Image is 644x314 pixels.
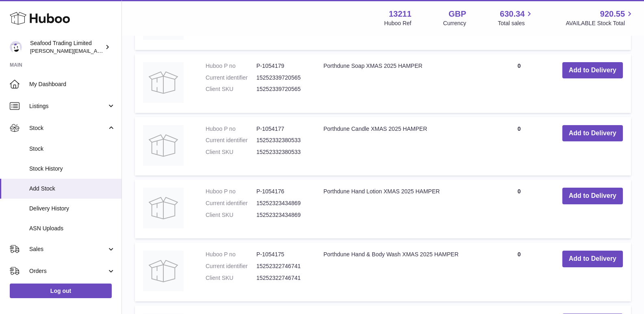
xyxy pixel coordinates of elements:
[143,188,184,228] img: Porthdune Hand Lotion XMAS 2025 HAMPER
[256,148,307,156] dd: 15252332380533
[206,188,256,195] dt: Huboo P no
[206,125,256,133] dt: Huboo P no
[10,284,112,298] a: Log out
[384,19,412,27] div: Huboo Ref
[500,9,525,19] span: 630.34
[206,148,256,156] dt: Client SKU
[449,9,466,19] strong: GBP
[256,62,307,70] dd: P-1054179
[562,188,623,204] button: Add to Delivery
[206,136,256,144] dt: Current identifier
[562,125,623,142] button: Add to Delivery
[206,85,256,93] dt: Client SKU
[256,262,307,270] dd: 15252322746741
[600,9,625,19] span: 920.55
[566,19,634,27] span: AVAILABLE Stock Total
[256,74,307,82] dd: 15252339720565
[315,180,484,238] td: Porthdune Hand Lotion XMAS 2025 HAMPER
[256,251,307,258] dd: P-1054175
[256,136,307,144] dd: 15252332380533
[315,54,484,113] td: Porthdune Soap XMAS 2025 HAMPER
[206,74,256,82] dt: Current identifier
[29,102,107,110] span: Listings
[256,188,307,195] dd: P-1054176
[498,9,534,27] a: 630.34 Total sales
[256,125,307,133] dd: P-1054177
[143,251,184,291] img: Porthdune Hand & Body Wash XMAS 2025 HAMPER
[143,125,184,166] img: Porthdune Candle XMAS 2025 HAMPER
[256,211,307,219] dd: 15252323434869
[206,251,256,258] dt: Huboo P no
[256,199,307,207] dd: 15252323434869
[443,19,466,27] div: Currency
[315,243,484,301] td: Porthdune Hand & Body Wash XMAS 2025 HAMPER
[206,199,256,207] dt: Current identifier
[29,245,107,253] span: Sales
[29,185,115,193] span: Add Stock
[206,274,256,282] dt: Client SKU
[315,117,484,176] td: Porthdune Candle XMAS 2025 HAMPER
[206,262,256,270] dt: Current identifier
[562,251,623,267] button: Add to Delivery
[484,243,554,301] td: 0
[498,19,534,27] span: Total sales
[29,205,115,212] span: Delivery History
[256,85,307,93] dd: 15252339720565
[484,54,554,113] td: 0
[29,165,115,173] span: Stock History
[389,9,412,19] strong: 13211
[29,267,107,275] span: Orders
[29,80,115,88] span: My Dashboard
[30,39,103,55] div: Seafood Trading Limited
[484,180,554,238] td: 0
[256,274,307,282] dd: 15252322746741
[10,41,22,53] img: nathaniellynch@rickstein.com
[206,62,256,70] dt: Huboo P no
[484,117,554,176] td: 0
[566,9,634,27] a: 920.55 AVAILABLE Stock Total
[143,62,184,103] img: Porthdune Soap XMAS 2025 HAMPER
[30,48,163,54] span: [PERSON_NAME][EMAIL_ADDRESS][DOMAIN_NAME]
[29,124,107,132] span: Stock
[29,225,115,232] span: ASN Uploads
[562,62,623,79] button: Add to Delivery
[206,211,256,219] dt: Client SKU
[29,145,115,153] span: Stock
